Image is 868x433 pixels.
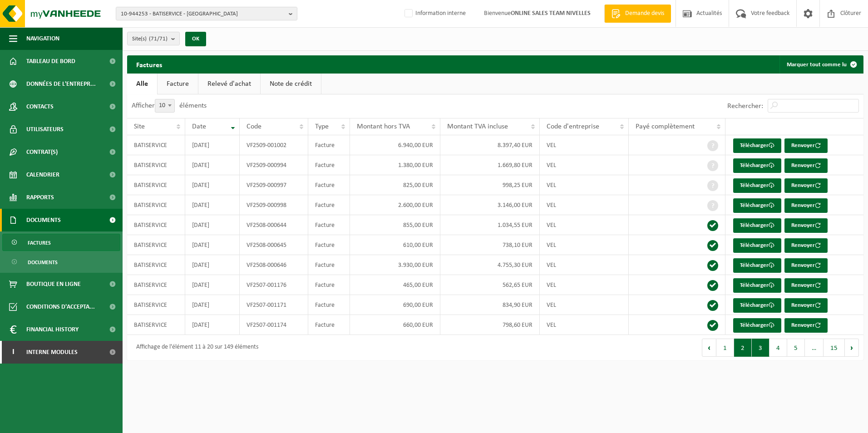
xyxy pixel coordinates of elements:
td: 1.380,00 EUR [350,155,440,175]
td: Facture [308,135,350,155]
a: Relevé d'achat [198,74,260,94]
button: 10-944253 - BATISERVICE - [GEOGRAPHIC_DATA] [116,7,297,20]
td: [DATE] [185,295,240,315]
label: Rechercher: [727,103,763,110]
td: VF2509-000998 [240,195,308,215]
td: Facture [308,235,350,255]
span: Date [192,123,206,130]
a: Factures [2,234,120,251]
td: 855,00 EUR [350,215,440,235]
td: VEL [540,255,629,275]
td: [DATE] [185,255,240,275]
label: Information interne [403,7,466,20]
td: VF2509-001002 [240,135,308,155]
td: 825,00 EUR [350,175,440,195]
td: 562,65 EUR [440,275,540,295]
button: Renvoyer [784,238,828,253]
td: VF2507-001174 [240,315,308,335]
td: VEL [540,135,629,155]
span: Site [134,123,145,130]
strong: ONLINE SALES TEAM NIVELLES [511,10,591,17]
td: 3.930,00 EUR [350,255,440,275]
button: Renvoyer [784,158,828,173]
td: VEL [540,155,629,175]
td: VF2508-000646 [240,255,308,275]
span: Rapports [26,186,54,209]
td: 998,25 EUR [440,175,540,195]
td: Facture [308,275,350,295]
button: Renvoyer [784,218,828,233]
td: VF2508-000645 [240,235,308,255]
span: Conditions d'accepta... [26,295,95,318]
td: 2.600,00 EUR [350,195,440,215]
td: 1.034,55 EUR [440,215,540,235]
button: 3 [752,339,769,357]
a: Note de crédit [261,74,321,94]
td: BATISERVICE [127,295,185,315]
button: OK [185,32,206,46]
span: 10 [155,99,174,112]
a: Télécharger [733,258,781,273]
td: [DATE] [185,275,240,295]
td: 834,90 EUR [440,295,540,315]
count: (71/71) [149,36,168,42]
td: VEL [540,275,629,295]
button: Marquer tout comme lu [779,55,863,74]
span: Documents [26,209,61,231]
span: Financial History [26,318,79,341]
a: Télécharger [733,178,781,193]
td: 798,60 EUR [440,315,540,335]
td: 465,00 EUR [350,275,440,295]
a: Facture [158,74,198,94]
a: Télécharger [733,218,781,233]
td: VEL [540,215,629,235]
td: VF2509-000997 [240,175,308,195]
button: Renvoyer [784,318,828,333]
td: Facture [308,155,350,175]
span: Demande devis [623,9,666,18]
td: [DATE] [185,195,240,215]
button: Renvoyer [784,298,828,313]
td: BATISERVICE [127,135,185,155]
td: BATISERVICE [127,195,185,215]
td: VEL [540,235,629,255]
span: Utilisateurs [26,118,64,141]
td: VEL [540,295,629,315]
td: BATISERVICE [127,315,185,335]
a: Télécharger [733,318,781,333]
button: Site(s)(71/71) [127,32,180,45]
a: Télécharger [733,138,781,153]
td: [DATE] [185,155,240,175]
button: 1 [716,339,734,357]
span: Code [247,123,261,130]
td: VEL [540,175,629,195]
td: Facture [308,255,350,275]
td: [DATE] [185,215,240,235]
span: Données de l'entrepr... [26,73,96,95]
span: Interne modules [26,341,78,364]
button: Next [845,339,859,357]
a: Alle [127,74,157,94]
td: 3.146,00 EUR [440,195,540,215]
a: Télécharger [733,158,781,173]
td: 6.940,00 EUR [350,135,440,155]
span: 10 [155,99,175,113]
a: Télécharger [733,298,781,313]
td: VF2508-000644 [240,215,308,235]
td: 1.669,80 EUR [440,155,540,175]
button: 5 [787,339,805,357]
a: Documents [2,253,120,271]
td: VF2509-000994 [240,155,308,175]
td: 610,00 EUR [350,235,440,255]
span: Site(s) [132,32,168,46]
td: VEL [540,195,629,215]
button: Previous [702,339,716,357]
span: Documents [28,254,58,271]
span: Code d'entreprise [547,123,599,130]
td: Facture [308,315,350,335]
a: Télécharger [733,238,781,253]
button: Renvoyer [784,198,828,213]
td: BATISERVICE [127,175,185,195]
td: Facture [308,195,350,215]
span: Montant hors TVA [357,123,410,130]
